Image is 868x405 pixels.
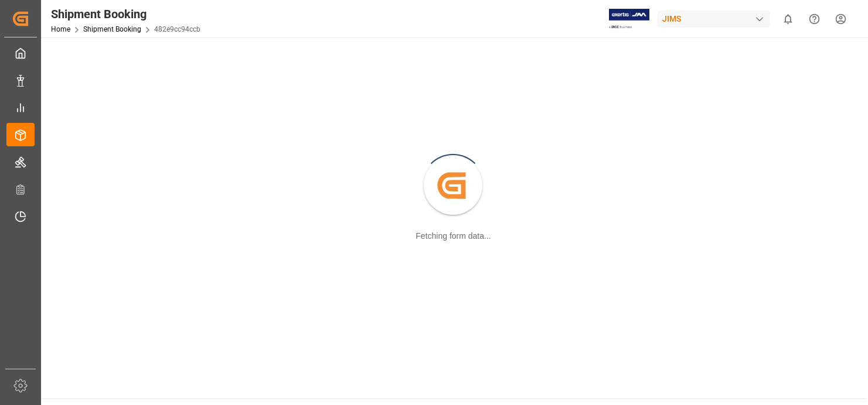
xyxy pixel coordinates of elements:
[801,6,828,32] button: Help Center
[609,9,649,29] img: Exertis%20JAM%20-%20Email%20Logo.jpg_1722504956.jpg
[416,230,491,242] div: Fetching form data...
[658,11,770,28] div: JIMS
[51,25,70,33] a: Home
[51,5,200,23] div: Shipment Booking
[658,8,775,30] button: JIMS
[83,25,141,33] a: Shipment Booking
[775,6,801,32] button: show 0 new notifications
